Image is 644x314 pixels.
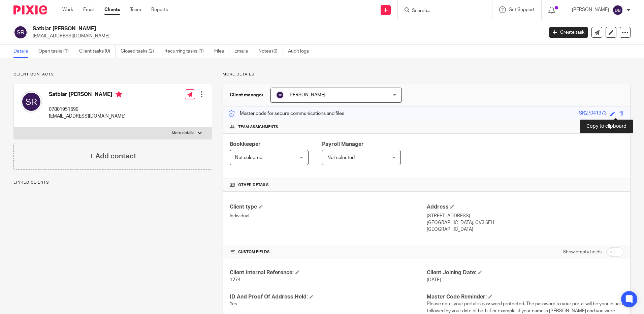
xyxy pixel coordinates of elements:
img: svg%3E [21,91,42,113]
span: Payroll Manager [322,142,364,147]
p: [PERSON_NAME] [572,6,609,13]
h2: Satbiar [PERSON_NAME] [33,25,438,32]
a: Email [83,6,94,13]
p: Linked clients [13,180,212,185]
h4: Client Joining Date: [427,269,623,276]
p: [GEOGRAPHIC_DATA] [427,226,623,233]
span: Team assignments [238,124,278,130]
a: Reports [151,6,168,13]
a: Clients [104,6,120,13]
a: Open tasks (1) [38,45,74,58]
a: Audit logs [288,45,314,58]
a: Notes (0) [258,45,283,58]
a: Emails [234,45,253,58]
i: Primary [116,91,122,98]
a: Create task [549,27,588,38]
label: Show empty fields [563,249,602,255]
p: [EMAIL_ADDRESS][DOMAIN_NAME] [49,113,126,120]
h4: Satbiar [PERSON_NAME] [49,91,126,99]
div: SR27041973 [579,110,607,118]
span: Not selected [327,155,355,160]
span: Bookkeeper [230,142,261,147]
a: Closed tasks (2) [121,45,159,58]
p: Master code for secure communications and files [228,110,344,117]
a: Files [214,45,229,58]
a: Details [13,45,33,58]
h4: Client Internal Reference: [230,269,426,276]
a: Team [130,6,141,13]
img: svg%3E [612,5,623,15]
span: Get Support [509,7,535,12]
img: Pixie [13,5,47,14]
a: Recurring tasks (1) [164,45,209,58]
p: [EMAIL_ADDRESS][DOMAIN_NAME] [33,33,539,39]
p: More details [223,72,631,77]
span: Not selected [235,155,262,160]
h4: CUSTOM FIELDS [230,249,426,255]
span: 1274 [230,278,240,282]
a: Client tasks (0) [79,45,116,58]
p: More details [172,130,194,136]
img: svg%3E [13,25,28,39]
span: [DATE] [427,278,441,282]
p: [STREET_ADDRESS] [427,213,623,219]
h4: ID And Proof Of Address Held: [230,293,426,301]
h4: Address [427,203,623,211]
h3: Client manager [230,92,264,98]
a: Work [62,6,73,13]
span: [PERSON_NAME] [288,93,325,97]
span: Other details [238,182,269,188]
h4: Master Code Reminder: [427,293,623,301]
p: Individual [230,213,426,219]
h4: Client type [230,203,426,211]
p: Client contacts [13,72,212,77]
img: svg%3E [276,91,284,99]
p: 07801951699 [49,106,126,113]
span: Yes [230,302,237,306]
input: Search [411,8,472,14]
p: [GEOGRAPHIC_DATA], CV3 6EH [427,219,623,226]
h4: + Add contact [89,151,136,161]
